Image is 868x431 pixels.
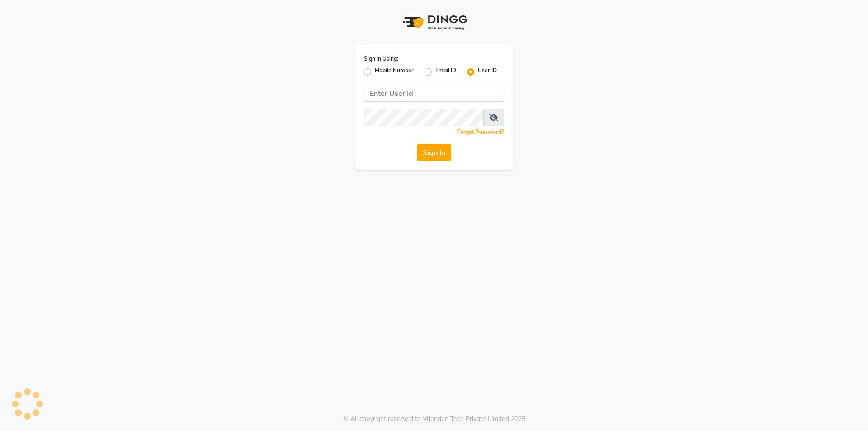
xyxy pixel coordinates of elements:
[364,109,484,126] input: Username
[364,55,398,63] label: Sign In Using:
[457,128,504,135] a: Forgot Password?
[478,66,497,77] label: User ID
[398,9,470,36] img: logo1.svg
[417,144,451,161] button: Sign In
[435,66,456,77] label: Email ID
[375,66,414,77] label: Mobile Number
[364,85,504,102] input: Username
